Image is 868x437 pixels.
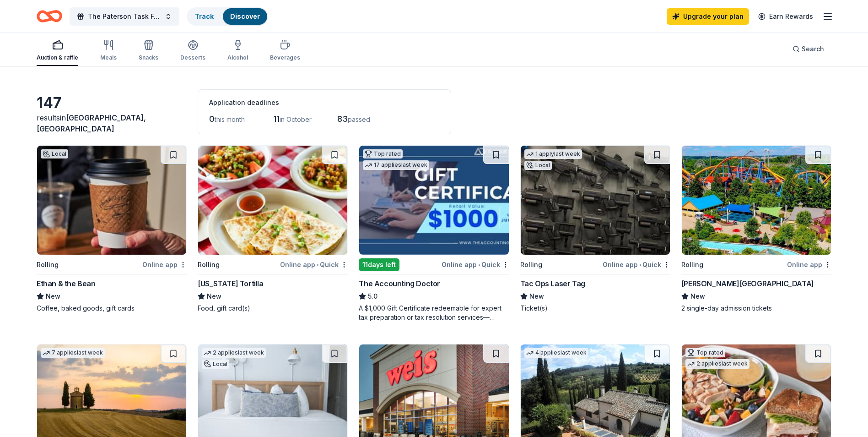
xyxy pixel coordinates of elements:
[198,145,348,313] a: Image for California TortillaRollingOnline app•Quick[US_STATE] TortillaNewFood, gift card(s)
[37,94,187,112] div: 147
[685,359,749,369] div: 2 applies last week
[207,291,221,302] span: New
[682,146,831,255] img: Image for Dorney Park & Wildwater Kingdom
[37,54,78,61] div: Auction & raffle
[209,114,215,124] span: 0
[442,259,509,270] div: Online app Quick
[681,278,814,289] div: [PERSON_NAME][GEOGRAPHIC_DATA]
[142,259,187,270] div: Online app
[681,145,831,313] a: Image for Dorney Park & Wildwater KingdomRollingOnline app[PERSON_NAME][GEOGRAPHIC_DATA]New2 sing...
[227,36,248,66] button: Alcohol
[787,259,831,270] div: Online app
[202,360,229,369] div: Local
[46,291,60,302] span: New
[195,12,214,20] a: Track
[520,259,542,270] div: Rolling
[100,54,117,61] div: Meals
[230,12,260,20] a: Discover
[690,291,705,302] span: New
[802,44,824,55] span: Search
[681,259,703,270] div: Rolling
[37,113,146,133] span: [GEOGRAPHIC_DATA], [GEOGRAPHIC_DATA]
[202,348,266,358] div: 2 applies last week
[603,259,670,270] div: Online app Quick
[37,278,96,289] div: Ethan & the Bean
[478,261,480,268] span: •
[37,145,187,313] a: Image for Ethan & the BeanLocalRollingOnline appEthan & the BeanNewCoffee, baked goods, gift cards
[524,149,582,159] div: 1 apply last week
[348,115,370,123] span: passed
[363,149,403,158] div: Top rated
[139,36,158,66] button: Snacks
[524,348,588,358] div: 4 applies last week
[37,5,62,27] a: Home
[100,36,117,66] button: Meals
[529,291,544,302] span: New
[520,278,585,289] div: Tac Ops Laser Tag
[180,36,205,66] button: Desserts
[785,40,831,58] button: Search
[41,149,68,158] div: Local
[198,146,347,255] img: Image for California Tortilla
[363,160,429,170] div: 17 applies last week
[753,8,819,25] a: Earn Rewards
[337,114,348,124] span: 83
[520,304,670,313] div: Ticket(s)
[359,304,509,322] div: A $1,000 Gift Certificate redeemable for expert tax preparation or tax resolution services—recipi...
[280,259,348,270] div: Online app Quick
[359,146,508,255] img: Image for The Accounting Doctor
[524,161,552,170] div: Local
[139,54,158,61] div: Snacks
[520,145,670,313] a: Image for Tac Ops Laser Tag1 applylast weekLocalRollingOnline app•QuickTac Ops Laser TagNewTicket(s)
[88,11,161,22] span: The Paterson Task Force Fall Fundraiser
[37,36,78,66] button: Auction & raffle
[209,97,440,108] div: Application deadlines
[198,259,220,270] div: Rolling
[180,54,205,61] div: Desserts
[368,291,377,302] span: 5.0
[215,115,245,123] span: this month
[37,304,187,313] div: Coffee, baked goods, gift cards
[681,304,831,313] div: 2 single-day admission tickets
[41,348,105,358] div: 7 applies last week
[273,114,280,124] span: 11
[280,115,312,123] span: in October
[639,261,641,268] span: •
[270,54,300,61] div: Beverages
[317,261,318,268] span: •
[37,113,146,133] span: in
[37,146,186,255] img: Image for Ethan & the Bean
[198,278,263,289] div: [US_STATE] Tortilla
[227,54,248,61] div: Alcohol
[359,278,440,289] div: The Accounting Doctor
[685,348,725,357] div: Top rated
[70,7,179,26] button: The Paterson Task Force Fall Fundraiser
[359,145,509,322] a: Image for The Accounting DoctorTop rated17 applieslast week11days leftOnline app•QuickThe Account...
[37,259,59,270] div: Rolling
[359,258,399,271] div: 11 days left
[270,36,300,66] button: Beverages
[37,112,187,134] div: results
[198,304,348,313] div: Food, gift card(s)
[187,7,268,26] button: TrackDiscover
[667,8,749,25] a: Upgrade your plan
[521,146,670,255] img: Image for Tac Ops Laser Tag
